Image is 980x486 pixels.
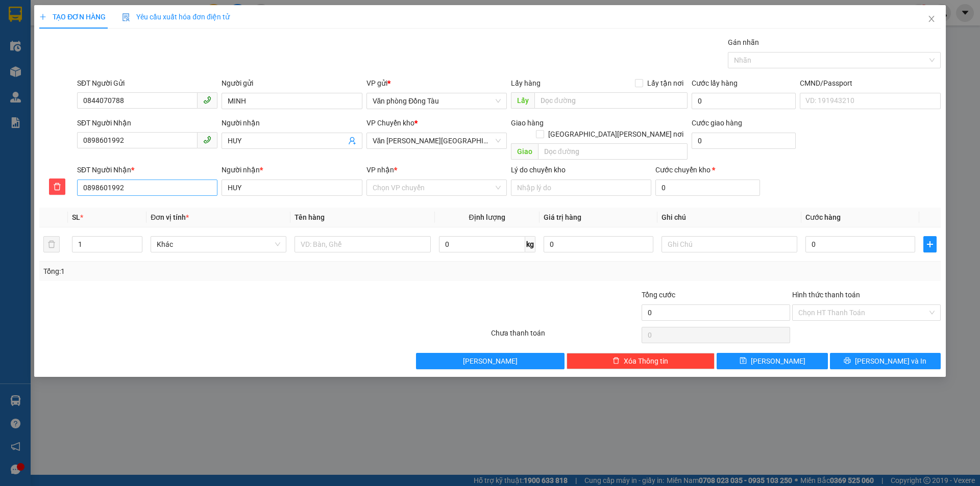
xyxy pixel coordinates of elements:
div: SĐT Người Nhận [77,164,217,175]
button: delete [43,236,60,252]
span: Khác [157,237,280,252]
span: phone [203,136,211,144]
span: TẠO ĐƠN HÀNG [39,13,106,21]
input: Tên người nhận [222,180,362,196]
input: Dọc đường [538,143,688,160]
div: VP gửi [366,78,507,89]
span: Tổng cước [642,291,675,299]
span: phone [203,96,211,104]
img: icon [122,13,130,21]
button: deleteXóa Thông tin [567,353,715,369]
input: Ghi Chú [661,236,797,252]
button: [PERSON_NAME] [416,353,565,369]
span: delete [612,357,620,365]
span: Lấy [511,92,534,109]
input: 0 [544,236,653,252]
span: save [740,357,747,365]
span: Tên hàng [295,213,325,221]
input: Cước lấy hàng [692,93,796,109]
button: Close [917,5,946,34]
input: Dọc đường [534,92,688,109]
span: Yêu cầu xuất hóa đơn điện tử [122,13,230,21]
img: logo.jpg [13,13,64,64]
span: Cước hàng [805,213,841,221]
span: Lấy tận nơi [643,78,688,89]
span: VP nhận [366,166,394,174]
span: delete [50,183,65,191]
div: Tổng: 1 [43,266,378,277]
button: plus [923,236,937,252]
button: printer[PERSON_NAME] và In [830,353,941,369]
span: close [927,15,936,23]
span: VP Chuyển kho [366,119,414,127]
span: Văn phòng Thanh Hóa [373,133,501,148]
span: [PERSON_NAME] [751,355,805,367]
span: Đơn vị tính [151,213,189,221]
span: user-add [348,137,356,145]
button: save[PERSON_NAME] [717,353,827,369]
label: Lý do chuyển kho [511,166,566,174]
span: Giao [511,143,538,160]
input: Lý do chuyển kho [511,180,651,196]
th: Ghi chú [657,208,801,227]
div: Cước chuyển kho [655,164,759,175]
div: SĐT Người Nhận [77,117,217,129]
label: Cước lấy hàng [692,79,738,87]
span: SL [72,213,80,221]
span: Văn phòng Đồng Tàu [373,93,501,109]
input: VD: Bàn, Ghế [295,236,430,252]
span: plus [39,13,46,20]
input: Cước giao hàng [692,133,796,149]
span: kg [525,236,535,252]
span: [GEOGRAPHIC_DATA][PERSON_NAME] nơi [544,129,688,140]
button: delete [49,178,65,195]
div: Chưa thanh toán [490,327,641,345]
span: Xóa Thông tin [624,355,668,367]
input: SĐT người nhận [77,180,217,196]
b: 36 Limousine [107,12,181,24]
label: Cước giao hàng [692,119,742,127]
li: 01A03 [PERSON_NAME][GEOGRAPHIC_DATA][PERSON_NAME][GEOGRAPHIC_DATA] ( [PERSON_NAME] cây [PERSON_NA... [57,25,232,76]
div: SĐT Người Gửi [77,78,217,89]
span: [PERSON_NAME] và In [855,355,926,367]
div: CMND/Passport [800,78,940,89]
label: Hình thức thanh toán [792,291,860,299]
span: Lấy hàng [511,79,541,87]
span: plus [924,240,936,248]
div: Người nhận [222,117,362,129]
span: Giá trị hàng [544,213,581,221]
div: Người gửi [222,78,362,89]
span: [PERSON_NAME] [463,355,518,367]
span: Giao hàng [511,119,544,127]
span: Định lượng [469,213,505,221]
div: Người nhận [222,164,362,175]
label: Gán nhãn [728,38,759,46]
span: printer [844,357,851,365]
